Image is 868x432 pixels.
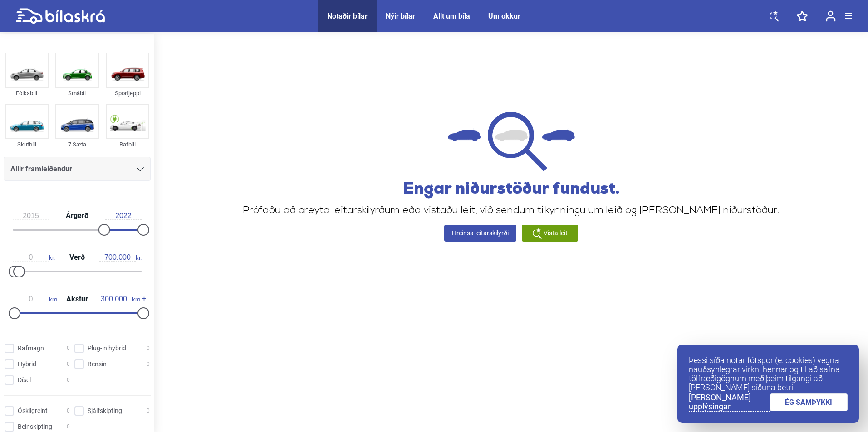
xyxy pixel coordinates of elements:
[64,296,90,303] span: Akstur
[10,163,72,175] span: Allir framleiðendur
[18,344,44,353] span: Rafmagn
[5,88,49,98] div: Fólksbíll
[826,10,836,22] img: user-login.svg
[147,406,150,416] span: 0
[18,422,52,432] span: Beinskipting
[67,359,70,369] span: 0
[243,206,780,216] p: Prófaðu að breyta leitarskilyrðum eða vistaðu leit, við sendum tilkynningu um leið og [PERSON_NAM...
[689,356,848,392] p: Þessi síða notar fótspor (e. cookies) vegna nauðsynlegrar virkni hennar og til að safna tölfræðig...
[88,344,126,353] span: Plug-in hybrid
[433,12,470,20] a: Allt um bíla
[67,344,70,353] span: 0
[147,344,150,353] span: 0
[13,295,59,303] span: km.
[147,359,150,369] span: 0
[544,228,568,238] span: Vista leit
[689,393,770,412] a: [PERSON_NAME] upplýsingar
[67,254,87,261] span: Verð
[5,139,49,150] div: Skutbíll
[243,180,780,199] h2: Engar niðurstöður fundust.
[770,393,848,411] a: ÉG SAMÞYKKI
[327,12,368,20] a: Notaðir bílar
[55,88,99,98] div: Smábíl
[67,375,70,385] span: 0
[18,359,36,369] span: Hybrid
[67,422,70,432] span: 0
[448,112,575,171] img: not found
[88,359,107,369] span: Bensín
[96,295,142,303] span: km.
[55,139,99,150] div: 7 Sæta
[88,406,122,416] span: Sjálfskipting
[488,12,520,20] a: Um okkur
[18,375,31,385] span: Dísel
[67,406,70,416] span: 0
[99,253,142,262] span: kr.
[106,139,149,150] div: Rafbíll
[386,12,415,20] a: Nýir bílar
[18,406,48,416] span: Óskilgreint
[64,212,91,219] span: Árgerð
[13,253,55,262] span: kr.
[444,225,516,242] a: Hreinsa leitarskilyrði
[106,88,149,98] div: Sportjeppi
